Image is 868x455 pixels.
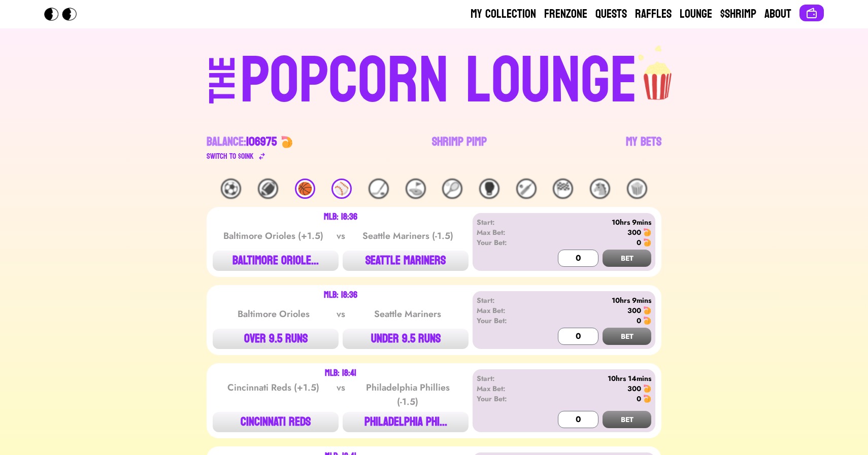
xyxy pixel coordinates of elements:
a: Shrimp Pimp [432,134,487,162]
div: 300 [627,305,641,316]
div: 🍿 [627,179,647,199]
img: 🍤 [643,395,651,403]
span: 106975 [246,131,277,153]
div: Your Bet: [477,316,535,326]
a: $Shrimp [720,6,756,22]
div: Max Bet: [477,383,535,394]
div: 🐴 [590,179,610,199]
img: Connect wallet [806,7,818,19]
img: 🍤 [643,306,651,314]
div: Philadelphia Phillies (-1.5) [356,380,459,409]
div: Baltimore Orioles (+1.5) [222,229,325,243]
div: Baltimore Orioles [222,307,325,321]
div: 10hrs 14mins [535,373,651,383]
button: CINCINNATI REDS [213,412,339,432]
a: THEPOPCORN LOUNGEpopcorn [121,45,747,114]
div: 🥊 [479,179,499,199]
div: MLB: 18:36 [324,291,357,299]
div: vs [335,229,347,243]
div: Seattle Mariners [356,307,459,321]
div: Start: [477,295,535,305]
img: popcorn [638,45,679,101]
button: PHILADELPHIA PHI... [343,412,469,432]
div: 0 [637,316,641,326]
div: vs [335,307,347,321]
div: 0 [637,394,641,404]
img: Popcorn [44,8,85,21]
button: OVER 9.5 RUNS [213,329,339,349]
button: BET [603,250,651,267]
div: 🏁 [553,179,573,199]
a: Frenzone [544,6,587,22]
div: 🏏 [516,179,537,199]
div: 🏒 [369,179,389,199]
a: About [764,6,791,22]
div: 🏀 [295,179,315,199]
div: Seattle Mariners (-1.5) [356,229,459,243]
div: Start: [477,217,535,227]
div: Balance: [207,134,277,150]
div: 300 [627,383,641,394]
a: My Bets [626,134,661,162]
div: ⚾️ [331,179,352,199]
div: 10hrs 9mins [535,295,651,305]
button: BALTIMORE ORIOLE... [213,251,339,271]
div: ⚽️ [221,179,241,199]
img: 🍤 [281,136,293,148]
button: BET [603,328,651,345]
div: MLB: 18:41 [325,369,356,377]
img: 🍤 [643,317,651,325]
button: UNDER 9.5 RUNS [343,329,469,349]
div: vs [335,380,347,409]
div: Switch to $ OINK [207,150,254,162]
a: Raffles [635,6,672,22]
div: 🎾 [442,179,462,199]
img: 🍤 [643,238,651,247]
div: Max Bet: [477,305,535,316]
div: 0 [637,237,641,248]
div: Max Bet: [477,227,535,237]
img: 🍤 [643,384,651,393]
button: BET [603,411,651,428]
div: ⛳️ [406,179,426,199]
img: 🍤 [643,228,651,236]
div: 300 [627,227,641,237]
div: THE [205,56,241,124]
a: My Collection [471,6,536,22]
div: MLB: 18:36 [324,213,357,221]
button: SEATTLE MARINERS [343,251,469,271]
div: POPCORN LOUNGE [240,49,638,114]
a: Quests [595,6,627,22]
div: Cincinnati Reds (+1.5) [222,380,325,409]
a: Lounge [680,6,712,22]
div: Your Bet: [477,237,535,248]
div: 🏈 [258,179,278,199]
div: Start: [477,373,535,383]
div: Your Bet: [477,394,535,404]
div: 10hrs 9mins [535,217,651,227]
